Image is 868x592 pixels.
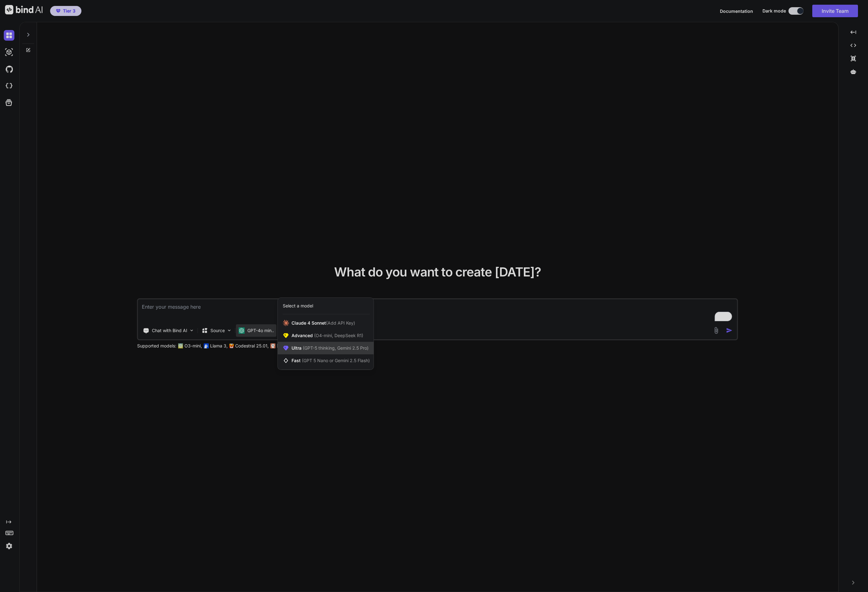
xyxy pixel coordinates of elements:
span: (O4-mini, DeepSeek R1) [313,333,363,338]
span: Ultra [292,345,369,351]
span: Fast [292,357,370,364]
span: (Add API Key) [326,320,355,326]
span: (GPT 5 Nano or Gemini 2.5 Flash) [302,358,370,363]
span: Advanced [292,332,363,339]
div: Select a model [283,303,313,309]
span: (GPT-5 thinking, Gemini 2.5 Pro) [302,345,369,351]
span: Claude 4 Sonnet [292,320,355,326]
